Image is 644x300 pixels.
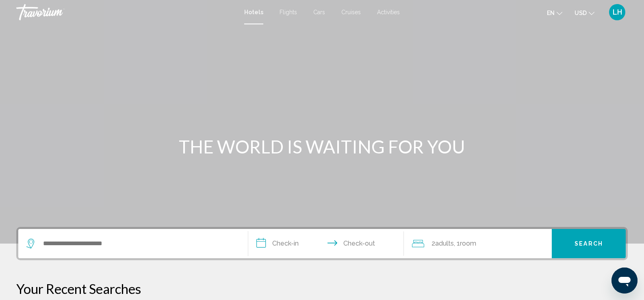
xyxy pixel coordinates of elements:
iframe: Кнопка запуска окна обмена сообщениями [611,268,637,294]
button: Change language [547,7,562,19]
a: Cars [313,9,325,15]
h1: THE WORLD IS WAITING FOR YOU [170,136,475,157]
span: LH [613,8,622,16]
button: User Menu [607,4,628,21]
button: Check in and out dates [248,229,404,258]
a: Hotels [244,9,263,15]
div: Search widget [18,229,626,258]
button: Search [552,229,626,258]
span: Room [460,240,476,247]
a: Activities [377,9,400,15]
span: 2 [432,238,454,249]
a: Travorium [16,4,236,20]
span: Adults [435,240,454,247]
span: Search [575,241,603,247]
span: en [547,10,555,16]
a: Flights [280,9,297,15]
button: Change currency [575,7,594,19]
p: Your Recent Searches [16,281,628,297]
span: , 1 [454,238,476,249]
span: USD [575,10,587,16]
a: Cruises [341,9,361,15]
button: Travelers: 2 adults, 0 children [404,229,552,258]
